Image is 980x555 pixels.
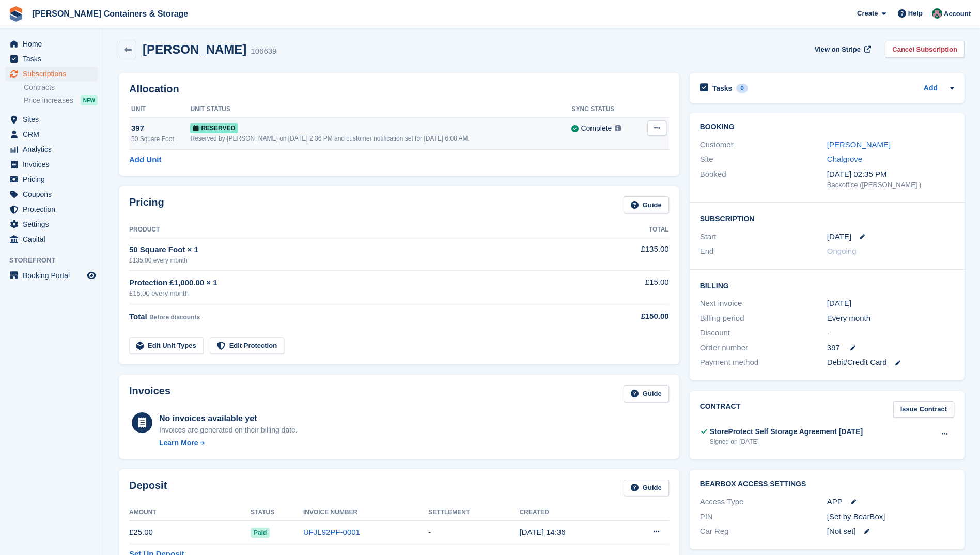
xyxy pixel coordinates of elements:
a: menu [5,232,98,246]
span: Help [908,8,923,19]
div: 397 [131,122,190,134]
a: Add [924,83,938,95]
div: End [700,245,827,257]
img: stora-icon-8386f47178a22dfd0bd8f6a31ec36ba5ce8667c1dd55bd0f319d3a0aa187defe.svg [8,6,24,22]
h2: Tasks [712,84,733,93]
div: Car Reg [700,526,827,537]
div: Billing period [700,313,827,325]
div: 106639 [251,45,276,57]
th: Invoice Number [303,504,428,521]
td: £135.00 [586,238,669,270]
th: Status [251,504,303,521]
div: Backoffice ([PERSON_NAME] ) [827,180,954,190]
span: Coupons [23,187,85,202]
div: Booked [700,168,827,190]
th: Created [520,504,621,521]
a: Learn More [159,438,298,449]
span: Reserved [190,123,238,133]
a: Price increases NEW [24,95,98,106]
a: menu [5,217,98,232]
th: Settlement [428,504,519,521]
div: Payment method [700,357,827,368]
div: - [827,327,954,339]
div: [DATE] [827,298,954,310]
span: Price increases [24,96,73,105]
div: Reserved by [PERSON_NAME] on [DATE] 2:36 PM and customer notification set for [DATE] 6:00 AM. [190,134,571,143]
span: Subscriptions [23,67,85,81]
a: Preview store [85,269,98,282]
div: Next invoice [700,298,827,310]
div: Invoices are generated on their billing date. [159,425,298,436]
span: Pricing [23,172,85,187]
a: menu [5,52,98,66]
div: Access Type [700,496,827,508]
span: Invoices [23,157,85,172]
span: Tasks [23,52,85,66]
span: Capital [23,232,85,246]
div: Learn More [159,438,198,449]
a: menu [5,202,98,217]
h2: [PERSON_NAME] [143,42,246,56]
h2: Subscription [700,213,954,223]
div: Every month [827,313,954,325]
a: Add Unit [129,154,161,166]
a: menu [5,127,98,142]
span: Analytics [23,142,85,157]
span: Settings [23,217,85,232]
span: Total [129,312,147,321]
a: menu [5,268,98,283]
span: Protection [23,202,85,217]
a: Guide [624,196,669,213]
a: menu [5,112,98,127]
h2: Deposit [129,480,167,497]
span: Account [944,9,971,19]
div: APP [827,496,954,508]
div: Complete [581,123,612,134]
div: Debit/Credit Card [827,357,954,368]
a: Guide [624,385,669,402]
a: menu [5,37,98,51]
div: £150.00 [586,311,669,322]
div: Protection £1,000.00 × 1 [129,277,586,289]
img: Julia Marcham [932,8,942,19]
span: Ongoing [827,246,857,255]
span: Home [23,37,85,51]
th: Total [586,222,669,238]
a: Edit Unit Types [129,337,204,354]
div: No invoices available yet [159,412,298,425]
div: £135.00 every month [129,256,586,265]
h2: Pricing [129,196,164,213]
a: [PERSON_NAME] [827,140,891,149]
div: £15.00 every month [129,288,586,299]
a: UFJL92PF-0001 [303,528,360,536]
div: NEW [81,95,98,105]
span: 397 [827,342,840,354]
span: Booking Portal [23,268,85,283]
h2: Invoices [129,385,170,402]
div: Discount [700,327,827,339]
img: icon-info-grey-7440780725fd019a000dd9b08b2336e03edf1995a4989e88bcd33f0948082b44.svg [615,125,621,131]
time: 2025-09-05 13:36:08 UTC [520,528,566,536]
div: 50 Square Foot [131,134,190,144]
span: Before discounts [149,314,200,321]
div: [Not set] [827,526,954,537]
span: Create [857,8,878,19]
a: Chalgrove [827,155,862,163]
a: [PERSON_NAME] Containers & Storage [28,5,192,22]
th: Sync Status [571,101,639,118]
time: 2025-09-11 00:00:00 UTC [827,231,851,243]
td: £15.00 [586,271,669,304]
span: Paid [251,528,270,538]
div: [DATE] 02:35 PM [827,168,954,180]
th: Unit [129,101,190,118]
div: [Set by BearBox] [827,511,954,523]
h2: Allocation [129,83,669,95]
th: Amount [129,504,251,521]
span: CRM [23,127,85,142]
a: View on Stripe [811,41,873,58]
a: menu [5,172,98,187]
h2: Contract [700,401,741,418]
h2: Billing [700,280,954,290]
h2: Booking [700,123,954,131]
a: Guide [624,480,669,497]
